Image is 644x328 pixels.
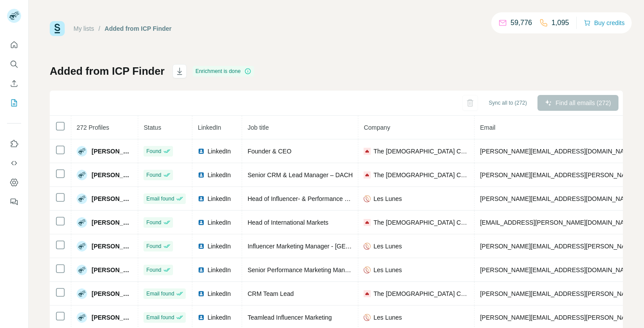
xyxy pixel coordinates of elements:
button: Sync all to (272) [482,96,533,109]
span: Teamlead Influencer Marketing [247,314,331,321]
span: The [DEMOGRAPHIC_DATA] Company [373,218,469,227]
span: Email found [146,195,174,203]
span: LinkedIn [207,313,231,322]
button: Feedback [7,194,21,210]
img: company-logo [364,219,371,226]
span: Found [146,266,161,274]
span: [PERSON_NAME] [92,171,132,179]
span: LinkedIn [198,124,221,131]
span: [PERSON_NAME] [92,194,132,203]
span: Found [146,147,161,155]
span: [PERSON_NAME] [92,266,132,274]
span: Head of International Markets [247,219,328,226]
img: LinkedIn logo [198,290,205,297]
span: Senior Performance Marketing Manager [247,266,357,273]
span: Found [146,219,161,226]
button: Dashboard [7,175,21,190]
img: company-logo [364,171,371,179]
span: [PERSON_NAME] [92,147,132,156]
img: company-logo [364,314,371,321]
span: Email found [146,290,174,298]
a: My lists [74,25,94,32]
button: Enrich CSV [7,76,21,91]
div: Added from ICP Finder [105,24,172,33]
span: Company [364,124,390,131]
span: Sync all to (272) [489,99,527,107]
button: My lists [7,95,21,111]
p: 1,095 [552,18,569,28]
button: Buy credits [584,17,625,29]
img: Avatar [77,312,87,323]
div: Enrichment is done [193,66,254,77]
span: The [DEMOGRAPHIC_DATA] Company [373,147,469,156]
span: Email found [146,313,174,321]
img: Avatar [77,241,87,251]
span: Found [146,242,161,250]
img: Avatar [77,265,87,275]
img: LinkedIn logo [198,243,205,250]
img: LinkedIn logo [198,171,205,179]
span: [PERSON_NAME] [92,242,132,251]
span: [EMAIL_ADDRESS][PERSON_NAME][DOMAIN_NAME] [480,219,635,226]
img: Avatar [77,217,87,228]
span: Influencer Marketing Manager - [GEOGRAPHIC_DATA] [247,243,399,250]
button: Quick start [7,37,21,53]
span: [PERSON_NAME] [92,313,132,322]
span: LinkedIn [207,147,231,156]
img: LinkedIn logo [198,266,205,273]
img: Avatar [77,193,87,204]
span: [PERSON_NAME][EMAIL_ADDRESS][DOMAIN_NAME] [480,148,635,155]
li: / [99,24,100,33]
span: Job title [247,124,269,131]
span: The [DEMOGRAPHIC_DATA] Company [373,171,469,179]
span: LinkedIn [207,171,231,179]
img: company-logo [364,195,371,202]
p: 59,776 [511,18,532,28]
img: company-logo [364,243,371,250]
button: Search [7,56,21,72]
span: Email [480,124,495,131]
img: LinkedIn logo [198,219,205,226]
span: 272 Profiles [77,124,109,131]
h1: Added from ICP Finder [50,64,165,78]
span: Head of Influencer- & Performance Marketing [247,195,372,202]
span: [PERSON_NAME] [92,218,132,227]
span: LinkedIn [207,266,231,274]
span: CRM Team Lead [247,290,294,297]
img: Surfe Logo [50,21,65,36]
button: Use Surfe on LinkedIn [7,136,21,152]
img: LinkedIn logo [198,314,205,321]
span: LinkedIn [207,289,231,298]
img: Avatar [77,170,87,180]
span: LinkedIn [207,194,231,203]
img: LinkedIn logo [198,148,205,155]
img: company-logo [364,148,371,155]
span: LinkedIn [207,242,231,251]
span: Les Lunes [373,242,402,251]
span: Status [144,124,161,131]
button: Use Surfe API [7,155,21,171]
img: company-logo [364,290,371,297]
span: [PERSON_NAME][EMAIL_ADDRESS][DOMAIN_NAME] [480,195,635,202]
img: Avatar [77,288,87,299]
span: Founder & CEO [247,148,291,155]
span: LinkedIn [207,218,231,227]
img: LinkedIn logo [198,195,205,202]
span: Les Lunes [373,266,402,274]
span: Les Lunes [373,194,402,203]
span: The [DEMOGRAPHIC_DATA] Company [373,289,469,298]
span: Found [146,171,161,179]
span: Les Lunes [373,313,402,322]
span: Senior CRM & Lead Manager – DACH [247,171,353,179]
img: company-logo [364,266,371,273]
span: [PERSON_NAME][EMAIL_ADDRESS][DOMAIN_NAME] [480,266,635,273]
span: [PERSON_NAME] [92,289,132,298]
img: Avatar [77,146,87,157]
